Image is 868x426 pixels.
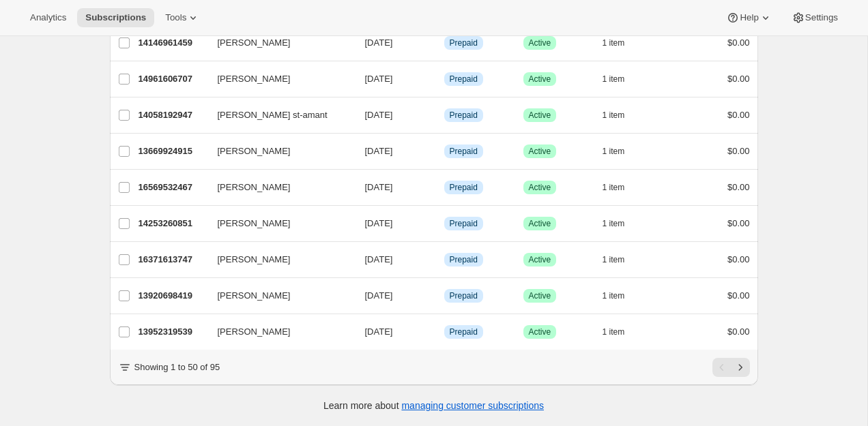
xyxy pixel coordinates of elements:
[727,110,750,120] span: $0.00
[450,74,478,85] span: Prepaid
[209,249,346,271] button: [PERSON_NAME]
[727,326,750,337] span: $0.00
[727,74,750,84] span: $0.00
[529,290,551,301] span: Active
[450,218,478,229] span: Prepaid
[529,326,551,337] span: Active
[529,218,551,229] span: Active
[727,254,750,264] span: $0.00
[209,68,346,90] button: [PERSON_NAME]
[365,218,393,228] span: [DATE]
[450,254,478,265] span: Prepaid
[365,74,393,84] span: [DATE]
[603,322,640,341] button: 1 item
[139,322,750,341] div: 13952319539[PERSON_NAME][DATE]InfoPrepaidSuccessActive1 item$0.00
[529,74,551,85] span: Active
[529,254,551,265] span: Active
[603,182,625,193] span: 1 item
[727,182,750,192] span: $0.00
[401,400,544,411] a: managing customer subscriptions
[77,8,154,27] button: Subscriptions
[603,106,640,125] button: 1 item
[529,110,551,121] span: Active
[218,217,291,230] span: [PERSON_NAME]
[450,326,478,337] span: Prepaid
[218,108,328,122] span: [PERSON_NAME] st-amant
[218,181,291,194] span: [PERSON_NAME]
[139,286,750,305] div: 13920698419[PERSON_NAME][DATE]InfoPrepaidSuccessActive1 item$0.00
[218,289,291,303] span: [PERSON_NAME]
[157,8,208,27] button: Tools
[603,74,625,85] span: 1 item
[603,214,640,233] button: 1 item
[529,182,551,193] span: Active
[139,33,750,52] div: 14146961459[PERSON_NAME][DATE]InfoPrepaidSuccessActive1 item$0.00
[731,358,750,377] button: Next
[365,110,393,120] span: [DATE]
[727,290,750,301] span: $0.00
[134,361,220,374] p: Showing 1 to 50 of 95
[365,254,393,264] span: [DATE]
[603,290,625,301] span: 1 item
[139,181,207,194] p: 16569532467
[139,70,750,89] div: 14961606707[PERSON_NAME][DATE]InfoPrepaidSuccessActive1 item$0.00
[22,8,74,27] button: Analytics
[365,37,393,48] span: [DATE]
[603,286,640,305] button: 1 item
[139,214,750,233] div: 14253260851[PERSON_NAME][DATE]InfoPrepaidSuccessActive1 item$0.00
[450,146,478,157] span: Prepaid
[365,326,393,337] span: [DATE]
[603,146,625,157] span: 1 item
[727,218,750,228] span: $0.00
[323,399,544,412] p: Learn more about
[365,182,393,192] span: [DATE]
[727,37,750,48] span: $0.00
[603,37,625,48] span: 1 item
[529,37,551,48] span: Active
[139,289,207,303] p: 13920698419
[139,144,207,158] p: 13669924915
[603,178,640,197] button: 1 item
[139,142,750,161] div: 13669924915[PERSON_NAME][DATE]InfoPrepaidSuccessActive1 item$0.00
[209,177,346,198] button: [PERSON_NAME]
[450,37,478,48] span: Prepaid
[740,12,758,23] span: Help
[450,110,478,121] span: Prepaid
[218,253,291,267] span: [PERSON_NAME]
[218,144,291,158] span: [PERSON_NAME]
[603,326,625,337] span: 1 item
[783,8,846,27] button: Settings
[603,142,640,161] button: 1 item
[209,321,346,343] button: [PERSON_NAME]
[603,33,640,52] button: 1 item
[209,104,346,126] button: [PERSON_NAME] st-amant
[450,182,478,193] span: Prepaid
[209,140,346,162] button: [PERSON_NAME]
[139,217,207,230] p: 14253260851
[139,253,207,267] p: 16371613747
[218,325,291,339] span: [PERSON_NAME]
[727,146,750,156] span: $0.00
[139,108,207,122] p: 14058192947
[139,178,750,197] div: 16569532467[PERSON_NAME][DATE]InfoPrepaidSuccessActive1 item$0.00
[603,250,640,269] button: 1 item
[30,12,66,23] span: Analytics
[603,218,625,229] span: 1 item
[805,12,838,23] span: Settings
[218,72,291,86] span: [PERSON_NAME]
[603,254,625,265] span: 1 item
[139,250,750,269] div: 16371613747[PERSON_NAME][DATE]InfoPrepaidSuccessActive1 item$0.00
[139,36,207,50] p: 14146961459
[712,358,750,377] nav: Pagination
[603,110,625,121] span: 1 item
[209,285,346,307] button: [PERSON_NAME]
[139,106,750,125] div: 14058192947[PERSON_NAME] st-amant[DATE]InfoPrepaidSuccessActive1 item$0.00
[209,213,346,234] button: [PERSON_NAME]
[139,325,207,339] p: 13952319539
[603,70,640,89] button: 1 item
[450,290,478,301] span: Prepaid
[365,290,393,301] span: [DATE]
[365,146,393,156] span: [DATE]
[209,32,346,54] button: [PERSON_NAME]
[218,36,291,50] span: [PERSON_NAME]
